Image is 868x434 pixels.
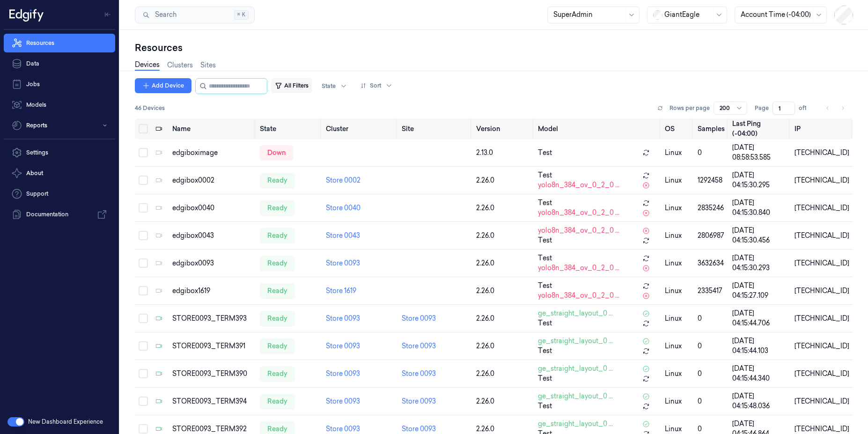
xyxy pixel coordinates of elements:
[665,176,691,185] p: linux
[732,309,787,328] div: [DATE] 04:15:44.706
[538,419,613,429] span: ge_straight_layout_0 ...
[135,60,160,71] a: Devices
[260,228,295,243] div: ready
[172,203,252,213] div: edgibox0040
[472,118,535,139] th: Version
[260,311,295,326] div: ready
[538,226,619,235] span: yolo8n_384_ov_0_2_0 ...
[794,203,849,213] div: [TECHNICAL_ID]
[398,118,472,139] th: Site
[732,253,787,273] div: [DATE] 04:15:30.293
[256,118,322,139] th: State
[538,336,613,346] span: ge_straight_layout_0 ...
[665,341,691,351] p: linux
[402,425,436,433] a: Store 0093
[538,374,552,383] span: Test
[172,341,252,351] div: STORE0093_TERM391
[698,286,725,296] div: 2335417
[665,148,691,158] p: linux
[260,338,295,353] div: ready
[538,364,613,374] span: ge_straight_layout_0 ...
[326,342,360,350] a: Store 0093
[732,364,787,383] div: [DATE] 04:15:44.340
[172,176,252,185] div: edgibox0002
[698,258,725,268] div: 3632634
[538,391,613,401] span: ge_straight_layout_0 ...
[260,173,295,188] div: ready
[139,341,148,351] button: Select row
[476,397,531,406] div: 2.26.0
[4,143,115,162] a: Settings
[665,203,691,213] p: linux
[732,143,787,162] div: [DATE] 08:58:53.585
[260,200,295,215] div: ready
[135,7,255,23] button: Search⌘K
[794,176,849,185] div: [TECHNICAL_ID]
[794,397,849,406] div: [TECHNICAL_ID]
[172,231,252,241] div: edgibox0043
[698,314,725,324] div: 0
[135,104,165,112] span: 46 Devices
[538,309,613,318] span: ge_straight_layout_0 ...
[139,231,148,240] button: Select row
[698,176,725,185] div: 1292458
[538,346,552,356] span: Test
[476,369,531,379] div: 2.26.0
[326,287,356,295] a: Store 1619
[476,286,531,296] div: 2.26.0
[732,226,787,245] div: [DATE] 04:15:30.456
[661,118,694,139] th: OS
[794,148,849,158] div: [TECHNICAL_ID]
[172,258,252,268] div: edgibox0093
[139,314,148,323] button: Select row
[665,369,691,379] p: linux
[791,118,853,139] th: IP
[476,314,531,324] div: 2.26.0
[271,78,312,93] button: All Filters
[260,283,295,298] div: ready
[794,369,849,379] div: [TECHNICAL_ID]
[139,148,148,157] button: Select row
[794,286,849,296] div: [TECHNICAL_ID]
[139,369,148,378] button: Select row
[172,148,252,158] div: edgiboximage
[538,198,552,208] span: Test
[200,60,216,70] a: Sites
[260,256,295,271] div: ready
[139,424,148,434] button: Select row
[799,104,814,112] span: of 1
[139,397,148,406] button: Select row
[732,391,787,411] div: [DATE] 04:15:48.036
[167,60,193,70] a: Clusters
[665,286,691,296] p: linux
[732,336,787,356] div: [DATE] 04:15:44.103
[794,341,849,351] div: [TECHNICAL_ID]
[665,397,691,406] p: linux
[151,10,177,20] span: Search
[402,342,436,350] a: Store 0093
[260,394,295,409] div: ready
[169,118,256,139] th: Name
[476,424,531,434] div: 2.26.0
[665,314,691,324] p: linux
[698,397,725,406] div: 0
[538,180,619,190] span: yolo8n_384_ov_0_2_0 ...
[139,124,148,133] button: Select all
[538,401,552,411] span: Test
[476,203,531,213] div: 2.26.0
[402,397,436,405] a: Store 0093
[698,369,725,379] div: 0
[476,176,531,185] div: 2.26.0
[538,235,552,245] span: Test
[172,424,252,434] div: STORE0093_TERM392
[476,148,531,158] div: 2.13.0
[665,258,691,268] p: linux
[538,318,552,328] span: Test
[135,41,853,54] div: Resources
[538,291,619,301] span: yolo8n_384_ov_0_2_0 ...
[698,148,725,158] div: 0
[794,314,849,324] div: [TECHNICAL_ID]
[538,148,552,158] span: Test
[694,118,728,139] th: Samples
[100,7,115,22] button: Toggle Navigation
